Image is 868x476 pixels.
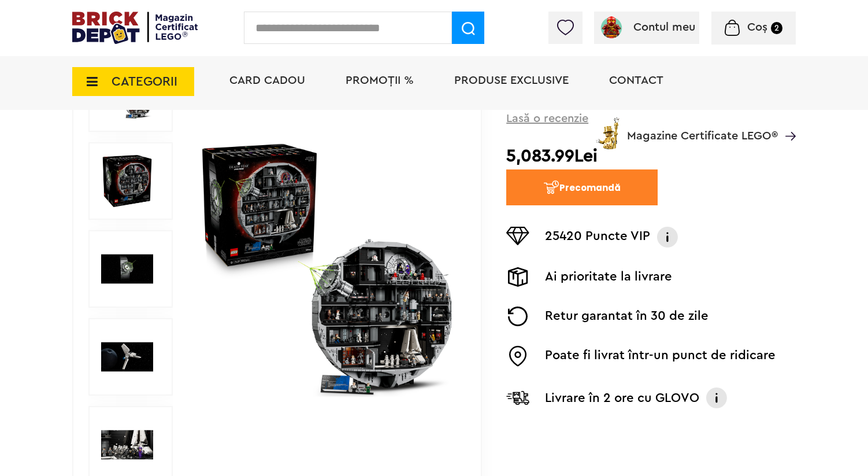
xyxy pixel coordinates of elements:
span: CATEGORII [112,75,177,88]
img: Puncte VIP [506,227,529,245]
img: LEGO Star Wars Death Star [101,419,153,471]
span: Magazine Certificate LEGO® [627,115,778,142]
img: Returnare [506,307,529,326]
a: Magazine Certificate LEGO® [778,115,796,127]
img: Info livrare cu GLOVO [705,386,728,409]
img: Death Star [198,140,456,398]
img: CC_Brick_Depot_Precomand_Icon.svg [543,180,559,194]
img: Livrare [506,267,529,287]
p: Livrare în 2 ore cu GLOVO [545,389,699,407]
p: Poate fi livrat într-un punct de ridicare [545,346,776,367]
img: Death Star LEGO 75419 [101,243,153,295]
button: Precomandă [506,169,658,205]
span: Contul meu [633,21,695,33]
a: Contul meu [599,21,695,33]
span: Coș [747,21,767,33]
a: PROMOȚII % [346,75,414,86]
small: 2 [771,22,782,34]
a: Contact [609,75,663,86]
img: Death Star [101,155,153,207]
img: Livrare Glovo [506,390,529,405]
p: Retur garantat în 30 de zile [545,307,709,326]
a: Card Cadou [229,75,305,86]
p: Ai prioritate la livrare [545,267,672,287]
img: Seturi Lego Death Star [101,331,153,383]
h2: 5,083.99Lei [506,146,796,167]
p: 25420 Puncte VIP [545,227,650,248]
img: Easybox [506,346,529,367]
img: Info VIP [656,227,679,248]
a: Produse exclusive [454,75,569,86]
